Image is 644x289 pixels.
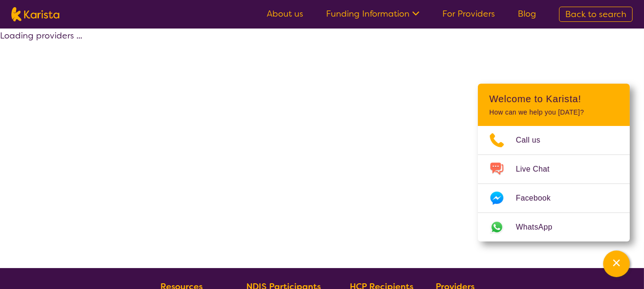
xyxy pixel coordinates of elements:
ul: Choose channel [478,126,630,241]
a: For Providers [442,8,495,19]
a: Back to search [559,7,633,22]
span: Call us [516,133,552,147]
img: Karista logo [11,7,59,21]
span: Live Chat [516,162,561,176]
span: Back to search [565,9,626,20]
button: Channel Menu [603,250,630,277]
p: How can we help you [DATE]? [489,108,618,116]
a: Blog [518,8,536,19]
h2: Welcome to Karista! [489,93,618,105]
a: Web link opens in a new tab. [478,213,630,241]
span: Facebook [516,191,562,205]
span: WhatsApp [516,220,564,234]
a: Funding Information [326,8,420,19]
div: Channel Menu [478,84,630,241]
a: About us [267,8,303,19]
